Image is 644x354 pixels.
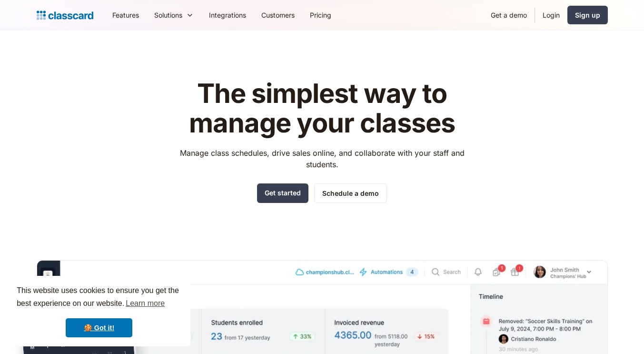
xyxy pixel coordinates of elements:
a: Get a demo [483,4,535,26]
a: learn more about cookies [124,296,166,311]
span: This website uses cookies to ensure you get the best experience on our website. [17,285,181,311]
a: Schedule a demo [314,183,387,203]
a: Features [105,4,147,26]
a: home [37,9,93,22]
div: Solutions [147,4,201,26]
a: Integrations [201,4,254,26]
h1: The simplest way to manage your classes [171,79,473,138]
a: Login [535,4,567,26]
a: dismiss cookie message [66,318,132,337]
a: Customers [254,4,302,26]
a: Pricing [302,4,339,26]
div: Sign up [575,10,600,20]
a: Get started [257,183,308,203]
div: Solutions [154,10,182,20]
p: Manage class schedules, drive sales online, and collaborate with your staff and students. [171,147,473,170]
a: Sign up [567,6,608,24]
div: cookieconsent [8,276,190,346]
